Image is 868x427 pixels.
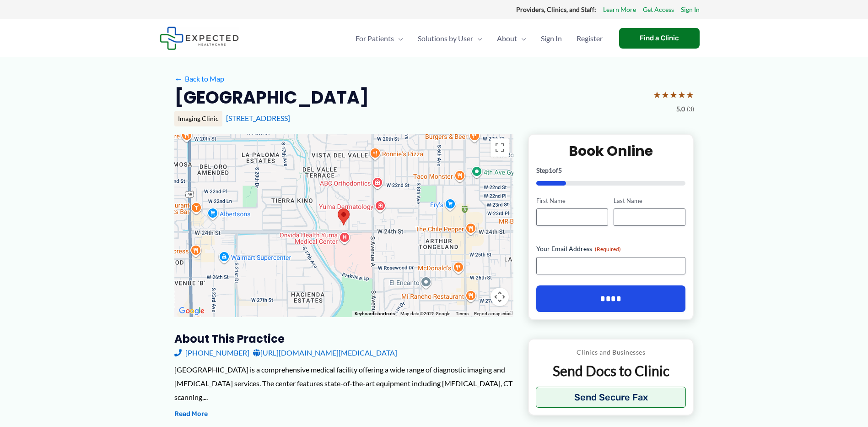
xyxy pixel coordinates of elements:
[348,22,610,55] nav: Primary Site Navigation
[661,86,669,103] span: ★
[174,74,183,83] span: ←
[536,142,686,160] h2: Book Online
[517,22,526,55] span: Menu Toggle
[394,22,403,55] span: Menu Toggle
[678,86,686,103] span: ★
[497,22,517,55] span: About
[534,22,569,55] a: Sign In
[174,72,224,86] a: ←Back to Map
[174,346,249,360] a: [PHONE_NUMBER]
[356,22,394,55] span: For Patients
[614,197,685,205] label: Last Name
[653,86,661,103] span: ★
[549,166,552,174] span: 1
[669,86,678,103] span: ★
[474,311,511,316] a: Report a map error
[418,22,473,55] span: Solutions by User
[595,246,621,252] span: (Required)
[681,4,700,16] a: Sign In
[536,167,686,174] p: Step of
[491,288,509,306] button: Map camera controls
[516,5,596,13] strong: Providers, Clinics, and Staff:
[174,332,513,346] h3: About this practice
[541,22,562,55] span: Sign In
[536,197,608,205] label: First Name
[536,244,686,253] label: Your Email Address
[536,346,686,358] p: Clinics and Businesses
[253,346,397,360] a: [URL][DOMAIN_NAME][MEDICAL_DATA]
[569,22,610,55] a: Register
[177,305,207,317] a: Open this area in Google Maps (opens a new window)
[355,311,395,317] button: Keyboard shortcuts
[174,86,369,109] h2: [GEOGRAPHIC_DATA]
[174,363,513,404] div: [GEOGRAPHIC_DATA] is a comprehensive medical facility offering a wide range of diagnostic imaging...
[348,22,410,55] a: For PatientsMenu Toggle
[400,311,450,316] span: Map data ©2025 Google
[490,22,534,55] a: AboutMenu Toggle
[687,103,694,115] span: (3)
[686,86,694,103] span: ★
[619,28,700,49] a: Find a Clinic
[456,311,469,316] a: Terms (opens in new tab)
[491,138,509,157] button: Toggle fullscreen view
[676,103,685,115] span: 5.0
[174,409,208,420] button: Read More
[410,22,490,55] a: Solutions by UserMenu Toggle
[473,22,482,55] span: Menu Toggle
[603,4,636,16] a: Learn More
[558,166,562,174] span: 5
[160,27,239,50] img: Expected Healthcare Logo - side, dark font, small
[174,111,222,126] div: Imaging Clinic
[177,305,207,317] img: Google
[577,22,603,55] span: Register
[536,362,686,380] p: Send Docs to Clinic
[643,4,674,16] a: Get Access
[226,114,290,122] a: [STREET_ADDRESS]
[536,387,686,408] button: Send Secure Fax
